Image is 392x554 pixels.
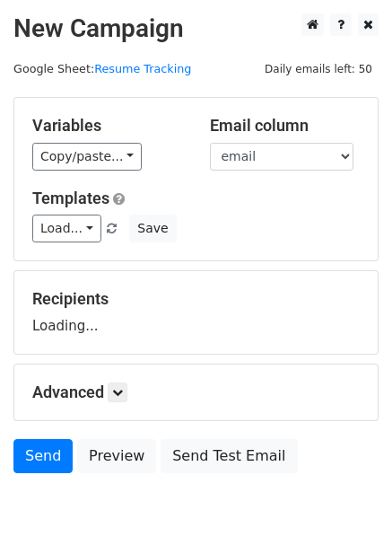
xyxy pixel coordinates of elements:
h5: Variables [32,116,183,136]
small: Google Sheet: [13,62,191,75]
button: Save [129,215,176,242]
a: Load... [32,215,101,242]
a: Daily emails left: 50 [258,62,379,75]
a: Copy/paste... [32,143,142,171]
h5: Recipients [32,289,360,309]
h5: Advanced [32,383,360,402]
a: Send [13,439,73,473]
a: Resume Tracking [94,62,191,75]
a: Preview [77,439,156,473]
div: Loading... [32,289,360,336]
h2: New Campaign [13,13,379,44]
a: Templates [32,189,109,207]
h5: Email column [210,116,361,136]
span: Daily emails left: 50 [258,59,379,79]
a: Send Test Email [161,439,297,473]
